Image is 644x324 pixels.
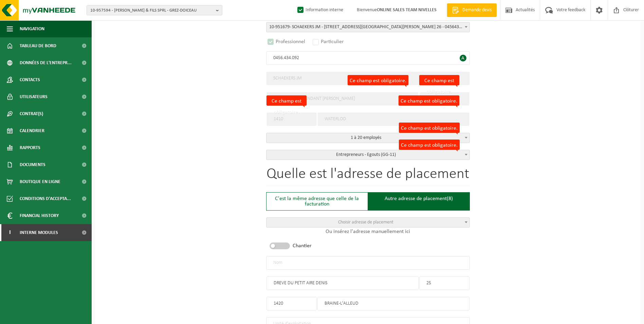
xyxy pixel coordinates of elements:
[20,71,40,88] span: Contacts
[311,37,346,47] label: Particulier
[20,54,72,71] span: Données de l'entrepr...
[266,95,307,106] label: Ce champ est obligatoire.
[266,37,307,47] label: Professionnel
[266,192,368,211] div: C'est la même adresse que celle de la facturation
[269,24,290,30] span: 10-951679
[317,297,470,310] input: Ville
[20,156,45,173] span: Documents
[399,140,460,150] label: Ce champ est obligatoire.
[461,7,493,14] span: Demande devis
[20,139,40,156] span: Rapports
[419,75,459,85] label: Ce champ est obligatoire.
[20,190,71,207] span: Conditions d'accepta...
[20,20,44,37] span: Navigation
[90,5,213,16] span: 10-957594 - [PERSON_NAME] & FILS SPRL - GREZ-DOICEAU
[266,150,470,160] span: Entrepreneurs - Egouts (GG-11)
[20,122,44,139] span: Calendrier
[460,55,466,61] span: A
[447,196,453,201] span: (8)
[266,51,470,65] input: Numéro d'entreprise
[20,88,48,105] span: Utilisateurs
[7,224,13,241] span: I
[266,72,470,85] input: Nom
[266,167,470,185] h1: Quelle est l'adresse de placement
[20,105,43,122] span: Contrat(s)
[266,133,470,143] span: 1 à 20 employés
[399,123,460,133] label: Ce champ est obligatoire.
[317,112,470,126] input: Ville
[87,5,222,15] button: 10-957594 - [PERSON_NAME] & FILS SPRL - GREZ-DOICEAU
[20,37,56,54] span: Tableau de bord
[20,173,60,190] span: Boutique en ligne
[293,243,312,249] label: Chantier
[266,150,470,160] span: Entrepreneurs - Egouts (GG-11)
[266,256,470,270] input: Nom
[266,228,470,236] p: Ou insérez l'adresse manuellement ici
[338,220,393,225] span: Choisir adresse de placement
[348,75,408,85] label: Ce champ est obligatoire.
[266,22,470,32] span: <span class="highlight"><span class="highlight">10-951679</span></span> - SCHAEKERS JM - 1410 WAT...
[399,95,459,106] label: Ce champ est obligatoire.
[266,133,470,143] span: 1 à 20 employés
[266,92,419,106] input: Rue
[266,297,317,310] input: code postal
[368,192,470,211] div: Autre adresse de placement
[266,276,419,290] input: Rue
[266,112,317,126] input: code postal
[266,22,470,32] span: <span class="highlight"><span class="highlight">10-951679</span></span> - SCHAEKERS JM - 1410 WAT...
[20,224,58,241] span: Interne modules
[377,7,437,13] strong: ONLINE SALES TEAM NIVELLES
[419,276,470,290] input: Numéro
[20,207,59,224] span: Financial History
[296,5,343,15] label: Information interne
[447,3,497,17] a: Demande devis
